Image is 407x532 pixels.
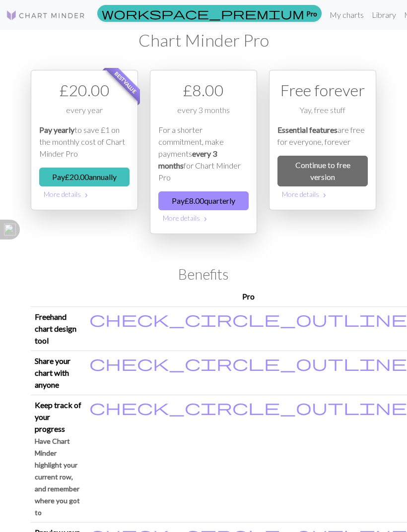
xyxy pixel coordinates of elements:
div: every 3 months [158,104,249,124]
em: Pay yearly [39,125,74,134]
img: Logo [6,9,85,21]
span: check_circle_outline [89,398,407,416]
div: Yay, free stuff [277,104,368,124]
span: Best value [105,61,147,104]
i: Included [89,311,407,327]
span: chevron_right [321,190,329,200]
small: Have Chart Minder highlight your current row, and remember where you got to [35,437,80,517]
a: My charts [326,5,368,25]
p: are free for everyone, forever [277,124,368,148]
div: Payment option 2 [150,70,257,234]
p: Share your chart with anyone [35,355,81,391]
p: Keep track of your progress [35,399,81,435]
button: More details [158,210,249,226]
a: Library [368,5,400,25]
i: Included [89,355,407,371]
div: Free option [269,70,376,210]
a: Continue to free version [277,156,368,186]
span: check_circle_outline [89,309,407,328]
p: to save £1 on the monthly cost of Chart Minder Pro [39,124,130,160]
button: More details [39,186,130,202]
a: Pro [97,5,322,22]
span: workspace_premium [102,6,304,20]
div: Payment option 1 [31,70,138,210]
h1: Chart Minder Pro [31,30,376,50]
span: chevron_right [82,190,90,200]
h2: Benefits [31,266,376,283]
i: Included [89,399,407,415]
p: Freehand chart design tool [35,311,81,347]
button: Pay£8.00quarterly [158,191,249,210]
button: Pay£20.00annually [39,168,130,186]
span: chevron_right [202,214,209,224]
span: check_circle_outline [89,354,407,372]
div: Free forever [277,78,368,102]
div: every year [39,104,130,124]
p: For a shorter commitment, make payments for Chart Minder Pro [158,124,249,183]
div: £ 8.00 [158,78,249,102]
em: Essential features [277,125,338,134]
button: More details [277,186,368,202]
div: £ 20.00 [39,78,130,102]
